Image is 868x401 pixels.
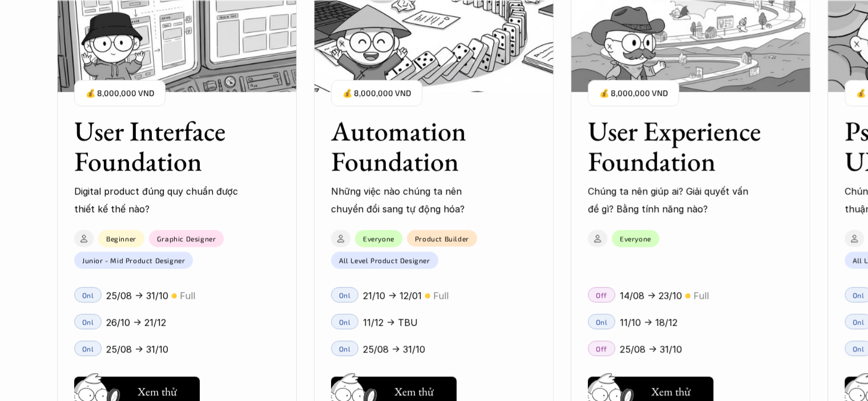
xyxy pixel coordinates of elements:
[331,183,496,217] p: Những việc nào chúng ta nên chuyển đổi sang tự động hóa?
[620,234,651,242] p: Everyone
[363,234,394,242] p: Everyone
[620,341,682,358] p: 25/08 -> 31/10
[74,183,240,217] p: Digital product đúng quy chuẩn được thiết kế thế nào?
[693,287,709,304] p: Full
[599,86,668,101] p: 💰 8,000,000 VND
[106,234,136,242] p: Beginner
[157,234,216,242] p: Graphic Designer
[363,287,422,304] p: 21/10 -> 12/01
[339,291,351,299] p: Onl
[651,383,691,399] h5: Xem thử
[82,256,185,264] p: Junior - Mid Product Designer
[596,345,607,353] p: Off
[363,341,425,358] p: 25/08 -> 31/10
[620,287,682,304] p: 14/08 -> 23/10
[180,287,195,304] p: Full
[339,256,430,264] p: All Level Product Designer
[171,291,177,300] p: 🟡
[588,183,753,217] p: Chúng ta nên giúp ai? Giải quyết vấn đề gì? Bằng tính năng nào?
[106,341,168,358] p: 25/08 -> 31/10
[685,291,691,300] p: 🟡
[415,234,469,242] p: Product Builder
[74,116,251,176] h3: User Interface Foundation
[596,318,608,326] p: Onl
[853,291,865,299] p: Onl
[588,116,765,176] h3: User Experience Foundation
[342,86,411,101] p: 💰 8,000,000 VND
[339,318,351,326] p: Onl
[363,314,418,331] p: 11/12 -> TBU
[853,318,865,326] p: Onl
[86,86,154,101] p: 💰 8,000,000 VND
[106,287,168,304] p: 25/08 -> 31/10
[394,383,434,399] h5: Xem thử
[425,291,430,300] p: 🟡
[853,345,865,353] p: Onl
[138,383,177,399] h5: Xem thử
[331,116,508,176] h3: Automation Foundation
[596,291,607,299] p: Off
[339,345,351,353] p: Onl
[433,287,449,304] p: Full
[106,314,166,331] p: 26/10 -> 21/12
[620,314,677,331] p: 11/10 -> 18/12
